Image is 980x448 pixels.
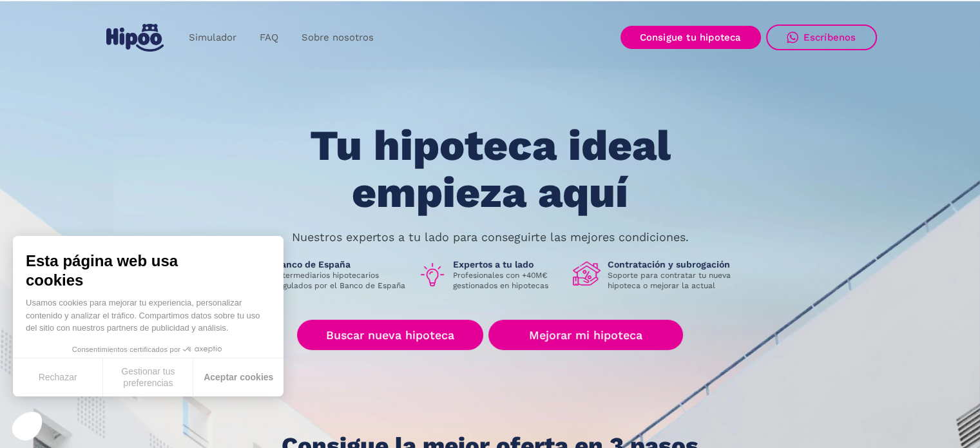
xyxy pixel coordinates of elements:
p: Profesionales con +40M€ gestionados en hipotecas [453,270,562,291]
a: Buscar nueva hipoteca [297,320,483,350]
h1: Contratación y subrogación [608,258,740,270]
div: Escríbenos [803,32,856,43]
a: Consigue tu hipoteca [620,26,761,49]
a: home [104,19,167,57]
h1: Expertos a tu lado [453,258,562,270]
p: Soporte para contratar tu nueva hipoteca o mejorar la actual [608,270,740,291]
a: Simulador [177,25,248,50]
a: FAQ [248,25,290,50]
a: Mejorar mi hipoteca [488,320,682,350]
p: Intermediarios hipotecarios regulados por el Banco de España [275,270,408,291]
a: Sobre nosotros [290,25,385,50]
h1: Banco de España [275,258,408,270]
a: Escríbenos [766,24,877,50]
p: Nuestros expertos a tu lado para conseguirte las mejores condiciones. [292,232,689,242]
h1: Tu hipoteca ideal empieza aquí [245,122,734,216]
